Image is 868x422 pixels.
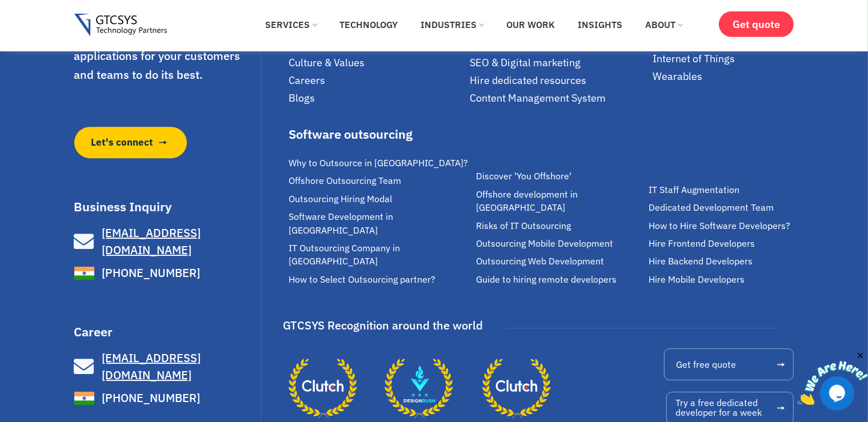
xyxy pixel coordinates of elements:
span: Try a free dedicated developer for a week [675,398,762,418]
a: Hire Backend Developers [649,255,800,268]
a: Technology [331,12,406,37]
span: Culture & Values [289,56,365,69]
a: Outsourcing Mobile Development [476,237,643,250]
a: Content Management System [470,91,647,105]
span: Risks of IT Outsourcing [476,219,571,232]
a: Let's connect [74,127,187,158]
a: Careers [289,74,464,87]
a: Services [257,12,325,37]
a: Industries [412,12,492,37]
span: Outsourcing Web Development [476,255,604,268]
a: Outsourcing Hiring Modal [289,192,470,206]
a: SEO & Digital marketing [470,56,647,69]
div: Software outsourcing [289,128,470,140]
span: [PHONE_NUMBER] [99,264,200,282]
a: Risks of IT Outsourcing [476,219,643,232]
span: [PHONE_NUMBER] [99,389,200,407]
a: Get free quote [664,348,794,380]
div: GTCSYS Recognition around the world [283,315,483,336]
h3: Business Inquiry [74,200,258,213]
a: Hire Mobile Developers [649,273,800,286]
a: Offshore Outsourcing Team [289,174,470,187]
span: [EMAIL_ADDRESS][DOMAIN_NAME] [102,225,201,258]
a: About [637,12,691,37]
a: [PHONE_NUMBER] [74,388,258,408]
h3: Career [74,325,258,338]
span: Outsourcing Hiring Modal [289,192,392,206]
span: [EMAIL_ADDRESS][DOMAIN_NAME] [102,350,201,383]
a: IT Outsourcing Company in [GEOGRAPHIC_DATA] [289,242,470,268]
a: [EMAIL_ADDRESS][DOMAIN_NAME] [74,349,258,384]
p: We make great software applications for your customers and teams to do its best. [74,29,258,85]
span: Hire dedicated resources [470,74,586,87]
span: Discover 'You Offshore' [476,170,571,183]
a: Discover 'You Offshore' [476,170,643,183]
span: Internet of Things [653,52,735,65]
a: Internet of Things [653,52,794,65]
a: Outsourcing Web Development [476,255,643,268]
a: Why to Outsource in [GEOGRAPHIC_DATA]? [289,156,470,170]
img: Gtcsys logo [74,14,167,37]
a: Hire Frontend Developers [649,237,800,250]
span: Dedicated Development Team [649,201,774,214]
span: Wearables [653,70,702,83]
span: Hire Mobile Developers [649,273,745,286]
span: Get quote [733,18,780,30]
a: IT Staff Augmentation [649,183,800,196]
span: Content Management System [470,91,606,105]
a: Offshore development in [GEOGRAPHIC_DATA] [476,188,643,215]
a: Wearables [653,70,794,83]
span: Let's connect [91,135,154,150]
span: Guide to hiring remote developers [476,273,617,286]
span: Blogs [289,91,315,105]
a: Insights [569,12,631,37]
a: Culture & Values [289,56,464,69]
a: Blogs [289,91,464,105]
a: Our Work [498,12,563,37]
a: How to Select Outsourcing partner? [289,273,470,286]
span: SEO & Digital marketing [470,56,581,69]
a: Software Development in [GEOGRAPHIC_DATA] [289,210,470,237]
a: Get quote [719,11,794,37]
a: Dedicated Development Team [649,201,800,214]
a: Hire dedicated resources [470,74,647,87]
span: Outsourcing Mobile Development [476,237,613,250]
span: Careers [289,74,325,87]
a: How to Hire Software Developers? [649,219,800,232]
a: Guide to hiring remote developers [476,273,643,286]
span: How to Hire Software Developers? [649,219,790,232]
a: [EMAIL_ADDRESS][DOMAIN_NAME] [74,224,258,259]
span: Hire Backend Developers [649,255,753,268]
span: Why to Outsource in [GEOGRAPHIC_DATA]? [289,156,468,170]
span: How to Select Outsourcing partner? [289,273,435,286]
iframe: chat widget [797,351,868,405]
span: IT Staff Augmentation [649,183,739,196]
a: [PHONE_NUMBER] [74,263,258,283]
span: Hire Frontend Developers [649,237,755,250]
span: Get free quote [676,360,736,369]
span: Offshore Outsourcing Team [289,174,401,187]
